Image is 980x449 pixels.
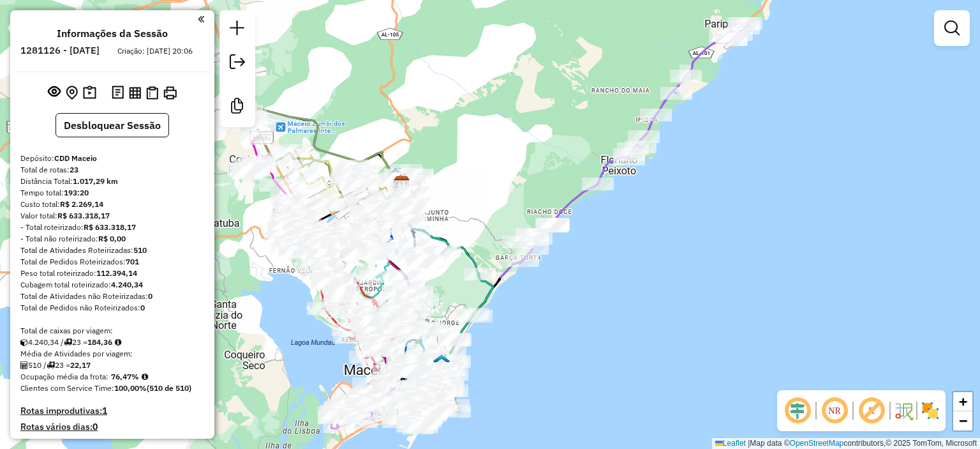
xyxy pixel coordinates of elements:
strong: 22,17 [70,360,91,370]
span: Ocultar NR [819,395,850,426]
h4: Clientes Priorizados NR: [20,438,204,448]
button: Exibir sessão original [45,82,63,103]
span: Exibir rótulo [856,395,887,426]
span: Clientes com Service Time: [20,383,114,393]
div: Média de Atividades por viagem: [20,348,204,360]
div: Total de Atividades Roteirizadas: [20,245,204,256]
div: Depósito: [20,153,204,164]
img: Fluxo de ruas [893,400,914,421]
div: - Total não roteirizado: [20,233,204,245]
strong: R$ 0,00 [98,234,126,243]
em: Média calculada utilizando a maior ocupação (%Peso ou %Cubagem) de cada rota da sessão. Rotas cro... [142,373,148,381]
a: Leaflet [715,439,746,448]
button: Visualizar Romaneio [144,84,161,102]
div: 4.240,34 / 23 = [20,337,204,348]
div: Custo total: [20,199,204,210]
a: Exportar sessão [225,49,250,78]
button: Visualizar relatório de Roteirização [126,84,144,101]
a: OpenStreetMap [790,439,844,448]
h4: Informações da Sessão [57,27,168,40]
span: | [748,439,750,448]
i: Total de rotas [64,339,72,346]
div: 510 / 23 = [20,360,204,371]
strong: 1 [102,405,107,416]
button: Imprimir Rotas [161,84,179,102]
i: Total de rotas [47,361,55,369]
div: Total de rotas: [20,164,204,176]
strong: 100,00% [114,383,147,393]
div: Total de caixas por viagem: [20,325,204,337]
img: 303 UDC Full Litoral [433,354,450,370]
strong: 0 [140,303,145,312]
h4: Rotas vários dias: [20,422,204,432]
a: Criar modelo [225,93,250,122]
div: - Total roteirizado: [20,222,204,233]
h6: 1281126 - [DATE] [20,45,100,56]
a: Clique aqui para minimizar o painel [198,11,204,26]
span: + [959,393,967,409]
div: Distância Total: [20,176,204,187]
strong: 0 [148,291,152,301]
button: Desbloquear Sessão [56,113,169,137]
i: Meta Caixas/viagem: 159,94 Diferença: 24,42 [115,339,121,346]
span: Ocultar deslocamento [782,395,813,426]
div: Tempo total: [20,187,204,199]
strong: 193:20 [64,188,89,197]
img: CDD Maceio [394,176,410,192]
a: Zoom in [953,392,972,411]
i: Total de Atividades [20,361,28,369]
a: Exibir filtros [939,15,965,41]
img: UDC zumpy [387,167,404,184]
span: Ocupação média da frota: [20,372,108,381]
strong: (510 de 510) [147,383,191,393]
a: Nova sessão e pesquisa [225,15,250,44]
strong: 23 [70,165,78,174]
strong: 701 [126,257,139,266]
strong: 4.240,34 [111,280,143,289]
strong: 184,36 [87,337,112,347]
img: Exibir/Ocultar setores [920,400,940,421]
div: Valor total: [20,210,204,222]
div: Total de Pedidos não Roteirizados: [20,302,204,314]
button: Painel de Sugestão [80,83,99,103]
strong: 1.017,29 km [73,176,118,186]
div: Map data © contributors,© 2025 TomTom, Microsoft [712,438,980,449]
strong: 112.394,14 [96,268,137,278]
div: Total de Pedidos Roteirizados: [20,256,204,268]
strong: CDD Maceio [54,153,97,163]
button: Logs desbloquear sessão [109,83,126,103]
button: Centralizar mapa no depósito ou ponto de apoio [63,83,80,103]
strong: 510 [133,245,147,255]
a: Zoom out [953,411,972,430]
strong: 76,47% [111,372,139,381]
div: Criação: [DATE] 20:06 [112,45,198,57]
h4: Rotas improdutivas: [20,406,204,416]
div: Peso total roteirizado: [20,268,204,279]
strong: R$ 633.318,17 [84,222,136,232]
div: Total de Atividades não Roteirizadas: [20,291,204,302]
div: Cubagem total roteirizado: [20,279,204,291]
strong: R$ 633.318,17 [57,211,110,220]
strong: R$ 2.269,14 [60,199,103,209]
img: FAD CDD Maceio [392,174,409,190]
strong: 0 [119,437,124,448]
i: Cubagem total roteirizado [20,339,28,346]
strong: 0 [93,421,98,432]
span: − [959,413,967,429]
